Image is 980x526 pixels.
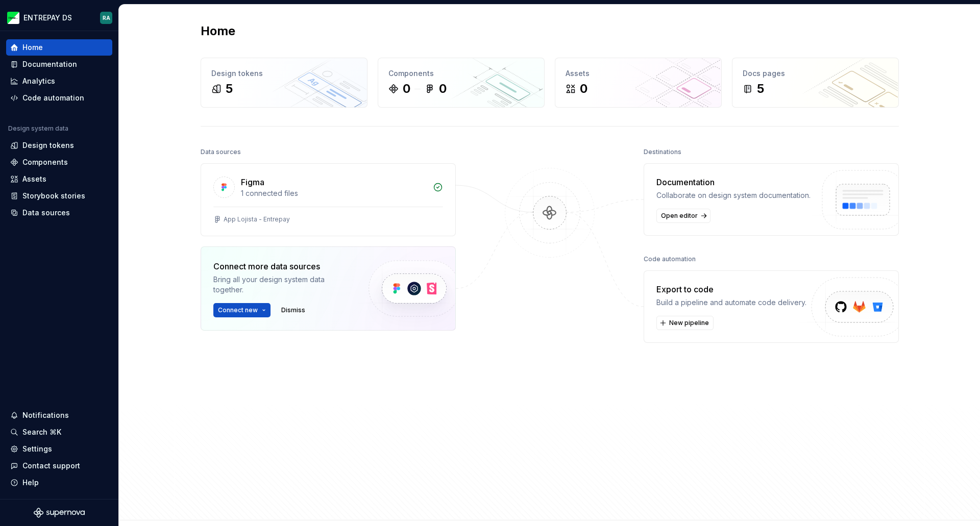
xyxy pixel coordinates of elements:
div: 0 [580,81,587,97]
a: Data sources [6,205,112,221]
div: RA [103,14,110,22]
button: Dismiss [277,303,310,317]
div: 0 [439,81,447,97]
h2: Home [201,23,235,39]
div: Code automation [22,93,84,103]
div: Destinations [644,145,681,159]
a: Assets [6,171,112,187]
button: Notifications [6,407,112,423]
a: Settings [6,441,112,457]
div: Design tokens [22,140,74,151]
button: Search ⌘K [6,424,112,440]
span: Open editor [661,212,698,220]
div: Data sources [22,208,70,218]
div: Assets [22,174,46,184]
a: Components [6,154,112,170]
a: Open editor [656,209,710,223]
div: 5 [226,81,233,97]
a: Components00 [378,58,545,108]
div: Export to code [656,283,806,295]
div: Connect more data sources [213,260,351,272]
div: ENTREPAY DS [23,13,72,23]
div: Collaborate on design system documentation. [656,190,811,201]
div: Documentation [656,176,811,188]
a: Storybook stories [6,188,112,204]
a: Documentation [6,56,112,72]
a: Design tokens [6,137,112,154]
div: Settings [22,444,52,454]
button: Help [6,474,112,491]
div: Contact support [22,461,80,471]
div: Design tokens [211,68,357,79]
div: Search ⌘K [22,427,61,437]
a: Design tokens5 [201,58,367,108]
div: Docs pages [743,68,888,79]
svg: Supernova Logo [34,508,85,518]
div: Components [22,157,68,167]
div: Figma [241,176,264,188]
button: ENTREPAY DSRA [2,7,116,29]
div: 0 [403,81,410,97]
div: Documentation [22,59,77,69]
span: Dismiss [281,306,305,314]
div: App Lojista - Entrepay [224,215,290,223]
a: Figma1 connected filesApp Lojista - Entrepay [201,163,456,236]
a: Home [6,39,112,56]
button: New pipeline [656,316,714,330]
div: Data sources [201,145,241,159]
div: Design system data [8,124,68,133]
div: Help [22,478,39,488]
a: Docs pages5 [732,58,899,108]
div: Code automation [644,252,696,266]
div: Notifications [22,410,69,420]
a: Code automation [6,90,112,106]
div: Assets [566,68,711,79]
div: Build a pipeline and automate code delivery. [656,297,806,308]
a: Assets0 [555,58,722,108]
div: Home [22,42,43,53]
div: Bring all your design system data together. [213,274,351,295]
div: Components [388,68,534,79]
div: 5 [757,81,764,97]
button: Connect new [213,303,271,317]
span: Connect new [218,306,258,314]
div: 1 connected files [241,188,427,198]
button: Contact support [6,458,112,474]
a: Analytics [6,73,112,89]
div: Storybook stories [22,191,85,201]
span: New pipeline [669,319,709,327]
div: Analytics [22,76,55,86]
img: bf57eda1-e70d-405f-8799-6995c3035d87.png [7,12,19,24]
